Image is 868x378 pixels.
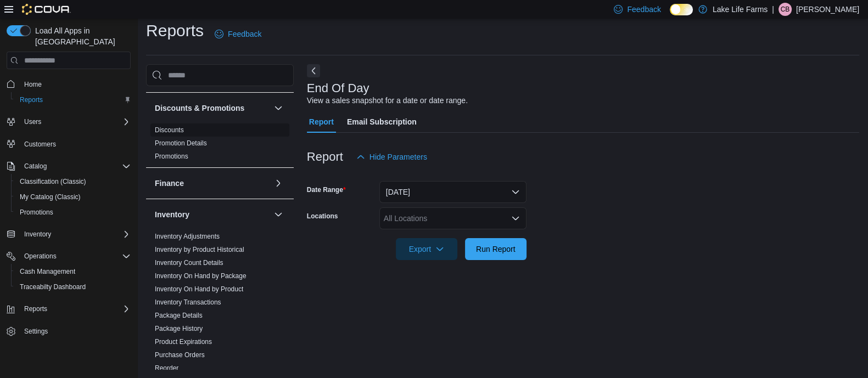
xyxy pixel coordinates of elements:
span: Hide Parameters [369,151,427,162]
span: Discounts [155,126,184,134]
h3: End Of Day [307,82,369,95]
button: Operations [2,249,135,264]
span: Promotion Details [155,139,207,148]
button: Classification (Classic) [11,174,135,189]
a: My Catalog (Classic) [15,190,85,204]
a: Promotions [155,153,188,160]
a: Inventory by Product Historical [155,246,244,253]
button: Finance [272,177,285,190]
span: Feedback [627,4,660,15]
span: Run Report [476,244,516,255]
span: My Catalog (Classic) [20,193,81,201]
button: Catalog [20,160,51,173]
a: Inventory Adjustments [155,233,220,240]
a: Package History [155,325,203,332]
div: Discounts & Promotions [146,123,294,167]
button: Inventory [155,209,270,220]
button: Users [2,114,135,129]
button: Home [2,76,135,92]
span: Package History [155,324,203,333]
button: Export [396,238,457,260]
button: Promotions [11,205,135,220]
a: Reports [15,93,47,106]
span: Inventory [24,230,51,239]
span: Classification (Classic) [15,175,131,188]
a: Inventory Count Details [155,259,223,267]
span: Traceabilty Dashboard [15,280,131,294]
span: Inventory Transactions [155,298,221,307]
span: Settings [24,327,48,336]
button: Settings [2,323,135,339]
span: Email Subscription [347,111,417,133]
button: Operations [20,250,61,263]
span: Classification (Classic) [20,177,86,186]
span: Operations [20,250,131,263]
h3: Inventory [155,209,189,220]
span: Users [24,117,41,126]
a: Inventory Transactions [155,298,221,306]
span: Package Details [155,311,203,320]
button: Open list of options [511,214,520,223]
span: Reports [24,304,47,313]
span: Home [20,77,131,91]
span: Inventory Adjustments [155,232,220,241]
a: Reorder [155,364,178,372]
span: Reports [20,95,43,104]
input: Dark Mode [670,4,693,15]
button: Catalog [2,159,135,174]
span: Cash Management [20,267,75,276]
button: [DATE] [379,181,527,203]
button: Cash Management [11,264,135,279]
label: Locations [307,212,338,221]
a: Home [20,78,46,91]
h3: Discounts & Promotions [155,103,244,114]
a: Inventory On Hand by Package [155,272,247,280]
span: Promotions [155,152,188,161]
span: Catalog [20,160,131,173]
label: Date Range [307,185,346,194]
button: Users [20,115,46,128]
button: Discounts & Promotions [155,103,270,114]
span: Inventory On Hand by Package [155,272,247,280]
a: Promotion Details [155,139,207,147]
button: Run Report [465,238,527,260]
span: Feedback [228,29,261,40]
div: Christina Bell [779,3,792,16]
span: My Catalog (Classic) [15,190,131,204]
button: Traceabilty Dashboard [11,279,135,295]
span: Reports [15,93,131,106]
a: Customers [20,138,60,151]
a: Traceabilty Dashboard [15,280,90,294]
span: Cash Management [15,265,131,278]
span: Promotions [15,206,131,219]
h3: Report [307,150,343,163]
a: Product Expirations [155,338,212,346]
h1: Reports [146,20,204,42]
button: Inventory [20,228,55,241]
span: Reports [20,302,131,315]
a: Classification (Classic) [15,175,91,188]
a: Feedback [210,23,266,45]
a: Promotions [15,206,58,219]
span: Customers [24,140,56,149]
button: My Catalog (Classic) [11,189,135,205]
a: Discounts [155,126,184,134]
span: Inventory Count Details [155,258,223,267]
button: Next [307,64,320,77]
span: CB [781,3,790,16]
button: Inventory [272,208,285,221]
span: Inventory by Product Historical [155,245,244,254]
span: Customers [20,137,131,151]
button: Reports [2,301,135,317]
a: Package Details [155,312,203,319]
span: Dark Mode [670,15,670,16]
span: Report [309,111,334,133]
span: Purchase Orders [155,351,205,359]
img: Cova [22,4,71,15]
button: Reports [20,302,52,315]
span: Promotions [20,208,53,217]
span: Product Expirations [155,337,212,346]
button: Reports [11,92,135,108]
span: Users [20,115,131,128]
nav: Complex example [7,71,131,368]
